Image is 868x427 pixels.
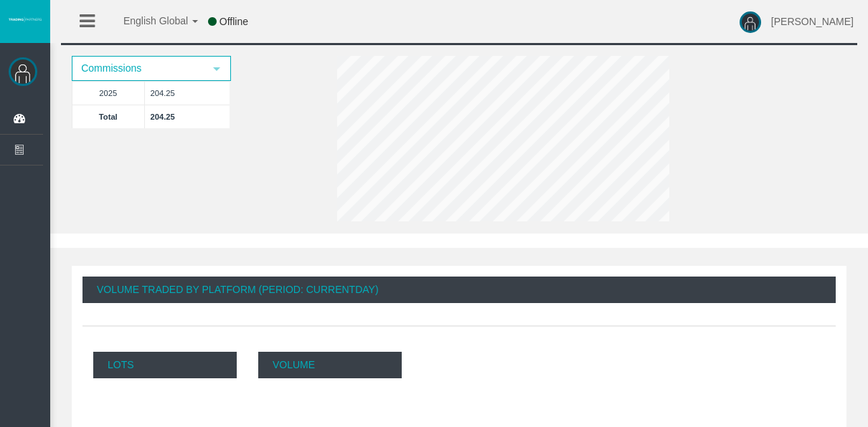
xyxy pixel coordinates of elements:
span: select [211,63,222,75]
img: logo.svg [7,16,43,22]
span: Offline [220,16,248,27]
td: Total [72,105,145,128]
span: English Global [105,15,188,27]
td: 204.25 [144,105,230,128]
span: [PERSON_NAME] [771,16,854,27]
td: 2025 [72,81,145,105]
p: Volume [258,352,402,378]
div: Volume Traded By Platform (Period: CurrentDay) [82,277,836,303]
p: Lots [93,352,237,378]
img: user-image [740,11,761,33]
td: 204.25 [144,81,230,105]
span: Commissions [73,57,204,80]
